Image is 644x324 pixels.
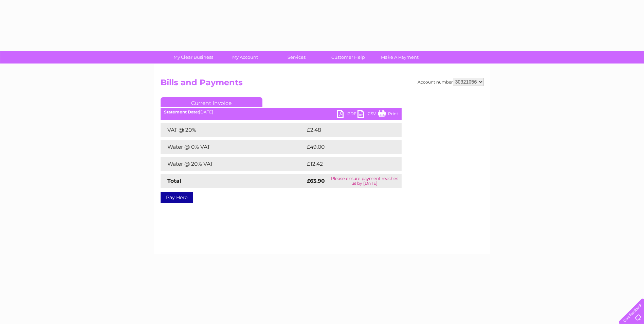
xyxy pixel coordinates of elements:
[305,140,388,154] td: £49.00
[378,110,398,120] a: Print
[372,51,428,64] a: Make A Payment
[161,110,402,114] div: [DATE]
[418,78,484,86] div: Account number
[217,51,273,64] a: My Account
[357,110,378,120] a: CSV
[161,97,262,107] a: Current Invoice
[337,110,357,120] a: PDF
[164,109,199,114] b: Statement Date:
[161,78,484,91] h2: Bills and Payments
[167,178,181,184] strong: Total
[269,51,325,64] a: Services
[161,192,193,203] a: Pay Here
[161,157,305,171] td: Water @ 20% VAT
[307,178,325,184] strong: £63.90
[305,157,387,171] td: £12.42
[320,51,376,64] a: Customer Help
[161,123,305,137] td: VAT @ 20%
[305,123,386,137] td: £2.48
[165,51,221,64] a: My Clear Business
[161,140,305,154] td: Water @ 0% VAT
[328,174,402,188] td: Please ensure payment reaches us by [DATE]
